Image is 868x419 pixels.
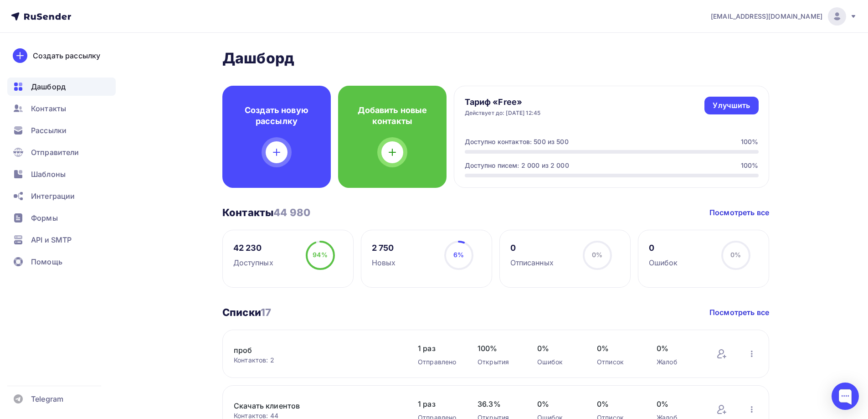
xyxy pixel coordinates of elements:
[465,137,569,146] div: Доступно контактов: 500 из 500
[31,81,66,92] span: Дашборд
[222,206,310,219] h3: Контакты
[31,147,79,158] span: Отправители
[465,161,569,170] div: Доступно писем: 2 000 из 2 000
[597,357,638,367] div: Отписок
[31,169,66,180] span: Шаблоны
[537,357,579,367] div: Ошибок
[741,137,759,146] div: 100%
[592,251,602,259] span: 0%
[353,105,432,127] h4: Добавить новые контакты
[649,257,678,268] div: Ошибок
[7,209,116,227] a: Формы
[478,357,519,367] div: Открытия
[234,356,400,365] div: Контактов: 2
[313,251,327,259] span: 94%
[478,343,519,354] span: 100%
[711,7,857,26] a: [EMAIL_ADDRESS][DOMAIN_NAME]
[31,125,67,136] span: Рассылки
[657,357,698,367] div: Жалоб
[372,257,396,268] div: Новых
[237,105,316,127] h4: Создать новую рассылку
[709,307,769,318] a: Посмотреть все
[31,393,63,404] span: Telegram
[222,306,271,319] h3: Списки
[465,97,541,108] h4: Тариф «Free»
[31,212,58,223] span: Формы
[7,121,116,140] a: Рассылки
[233,243,273,253] div: 42 230
[453,251,464,259] span: 6%
[31,191,75,202] span: Интеграции
[537,343,579,354] span: 0%
[510,243,554,253] div: 0
[7,78,116,96] a: Дашборд
[7,143,116,161] a: Отправители
[273,207,310,218] span: 44 980
[465,109,541,117] div: Действует до: [DATE] 12:45
[537,398,579,409] span: 0%
[31,103,66,114] span: Контакты
[657,343,698,354] span: 0%
[709,207,769,218] a: Посмотреть все
[510,257,554,268] div: Отписанных
[261,306,271,318] span: 17
[234,345,389,356] a: проб
[7,165,116,183] a: Шаблоны
[649,243,678,253] div: 0
[418,343,459,354] span: 1 раз
[33,50,100,61] div: Создать рассылку
[730,251,741,259] span: 0%
[597,398,638,409] span: 0%
[222,49,769,67] h2: Дашборд
[233,257,273,268] div: Доступных
[31,234,72,245] span: API и SMTP
[713,100,750,111] div: Улучшить
[478,398,519,409] span: 36.3%
[711,12,822,21] span: [EMAIL_ADDRESS][DOMAIN_NAME]
[418,357,459,367] div: Отправлено
[7,99,116,118] a: Контакты
[418,398,459,409] span: 1 раз
[234,400,389,411] a: Скачать клиентов
[597,343,638,354] span: 0%
[741,161,759,170] div: 100%
[657,398,698,409] span: 0%
[31,256,62,267] span: Помощь
[372,243,396,253] div: 2 750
